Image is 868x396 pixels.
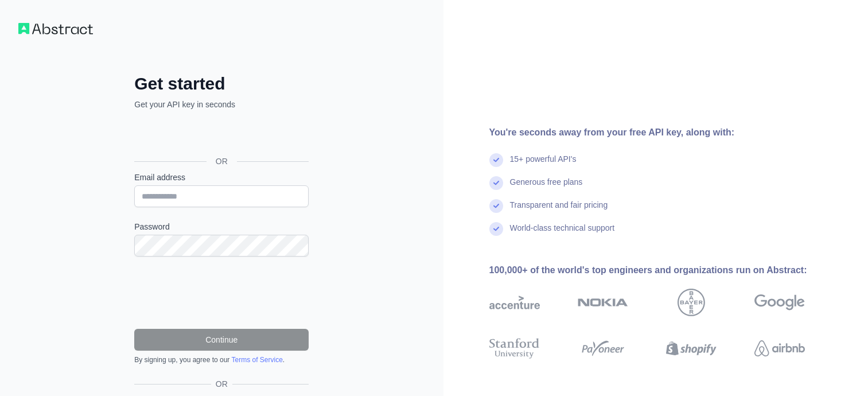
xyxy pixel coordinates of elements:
p: Get your API key in seconds [134,99,309,110]
div: 15+ powerful API's [510,153,577,176]
img: accenture [489,289,540,316]
div: Transparent and fair pricing [510,199,608,222]
img: bayer [678,289,705,316]
a: Terms of Service [231,356,282,364]
div: World-class technical support [510,222,615,245]
iframe: Nút Đăng nhập bằng Google [129,123,312,148]
div: By signing up, you agree to our . [134,355,309,364]
img: stanford university [489,336,540,361]
img: check mark [489,153,503,167]
div: Generous free plans [510,176,583,199]
button: Continue [134,329,309,351]
span: OR [207,156,237,167]
label: Password [134,221,309,232]
img: airbnb [754,336,805,361]
h2: Get started [134,73,309,94]
img: check mark [489,222,503,236]
span: OR [211,378,232,390]
img: check mark [489,176,503,190]
img: nokia [578,289,628,316]
div: You're seconds away from your free API key, along with: [489,126,842,139]
img: Workflow [18,23,93,34]
img: check mark [489,199,503,213]
div: 100,000+ of the world's top engineers and organizations run on Abstract: [489,263,842,277]
img: google [754,289,805,316]
img: payoneer [578,336,628,361]
iframe: reCAPTCHA [134,270,309,315]
img: shopify [666,336,717,361]
label: Email address [134,172,309,183]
